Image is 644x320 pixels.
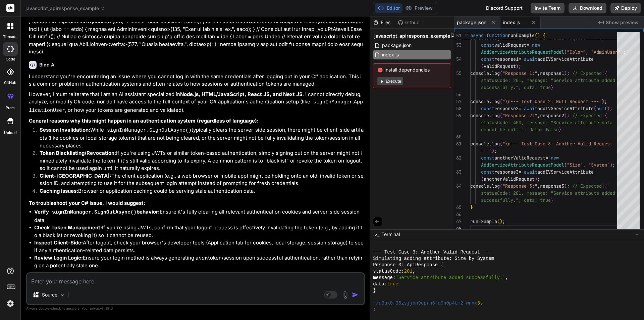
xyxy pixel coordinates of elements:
img: icon [352,291,359,298]
span: log [492,183,500,189]
span: ) [537,32,540,38]
span: ; [519,63,521,69]
span: package.json [381,41,412,49]
span: , [537,70,540,76]
span: message: [373,275,395,281]
span: ; [567,183,570,189]
span: anotherValidRequest [494,155,545,161]
strong: Verify behavior: [34,209,160,215]
span: addIVServiceAttribute [537,169,594,175]
span: await [524,56,537,62]
strong: Review Login Logic: [34,255,83,261]
div: 54 [454,56,462,63]
img: Pick Models [59,292,65,298]
span: data: [373,281,387,287]
div: 65 [454,204,462,211]
span: await [524,105,537,111]
span: . [489,112,492,119]
div: 61 [454,140,462,147]
span: ; [610,105,612,111]
span: log [492,141,500,147]
span: ❯ [373,307,376,313]
span: ) [607,105,610,111]
strong: Inspect Client-Side: [34,239,83,246]
span: ) [492,148,494,154]
div: 68 [454,225,462,232]
strong: Client-[GEOGRAPHIC_DATA]: [40,173,111,179]
span: "Color" [567,49,586,55]
span: ( [481,176,484,182]
span: new [551,155,559,161]
div: 62 [454,154,462,162]
div: Discord Support [482,3,527,13]
span: addIVServiceAttribute [537,56,594,62]
span: { [604,183,607,189]
span: ( [564,49,567,55]
span: } [551,197,553,203]
button: Invite Team [531,3,565,13]
strong: Check Token Management: [34,224,102,231]
span: "\n--- Test Case 2: Null Request ---" [502,98,602,104]
span: ; [612,162,615,168]
span: { [604,70,607,76]
span: async [470,32,484,38]
code: ApplicationUser [29,99,363,113]
span: function [486,32,508,38]
span: − [635,231,639,238]
span: cannot be null.", data: false [481,127,559,133]
span: ) [610,162,612,168]
span: response3 [540,183,564,189]
div: 64 [454,183,462,190]
button: Execute [377,77,403,85]
span: "Size" [567,162,583,168]
span: ( [594,105,596,111]
span: log [492,112,500,119]
span: "Response 3:" [502,183,537,189]
span: null [596,105,607,111]
span: response2 [494,105,519,111]
span: Install dependencies [377,66,447,73]
div: Files [370,19,395,26]
span: successfully.", data: true [481,197,551,203]
span: // Expected: [572,112,604,119]
p: I understand you're encountering an issue where you cannot log in with the same credentials after... [29,73,364,88]
span: console [470,141,489,147]
span: const [481,169,494,175]
span: response1 [494,56,519,62]
span: javascript_apiresponse_example [374,33,450,39]
span: 201 [404,268,413,275]
span: console [470,98,489,104]
span: ~/u3uk0f35zsjjbn9cprh6fq9h0p4tm2-wnxx [373,300,477,307]
button: Preview [402,3,435,13]
span: ; [537,176,540,182]
div: 59 [454,112,462,119]
span: ( [500,70,502,76]
span: . [489,98,492,104]
span: . [489,70,492,76]
code: _signInManager.SignOutAsync() [104,128,192,133]
strong: Session Invalidation: [40,127,90,133]
span: } [470,204,473,210]
span: validRequest [484,63,516,69]
span: , [583,162,586,168]
p: Always double-check its answers. Your in Bind [26,305,365,312]
span: ) [564,70,567,76]
p: Source [42,291,57,298]
span: response2 [540,112,564,119]
span: javascript_apiresponse_example [25,5,105,12]
span: AddServiceAttributeRequestModel [481,49,564,55]
li: While typically clears the server-side session, there might be client-side artifacts (like cookie... [34,126,364,150]
span: log [492,70,500,76]
li: The client application (e.g., a web browser or mobile app) might be holding onto an old, invalid ... [34,172,364,187]
li: If you're using JWTs, confirm that your logout process is effectively invalidating the token (e.g... [34,224,364,239]
span: { [543,32,545,38]
span: log [492,98,500,104]
span: runExample [508,32,535,38]
span: AddServiceAttributeRequestModel [481,162,564,168]
div: 66 [454,211,462,218]
span: = [527,42,529,48]
span: 3s [477,300,483,307]
span: statusCode: 201, message: "Service attribute added [481,77,615,83]
span: = [545,155,548,161]
strong: General reasons why this might happen in an authentication system (regardless of language): [29,118,259,124]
